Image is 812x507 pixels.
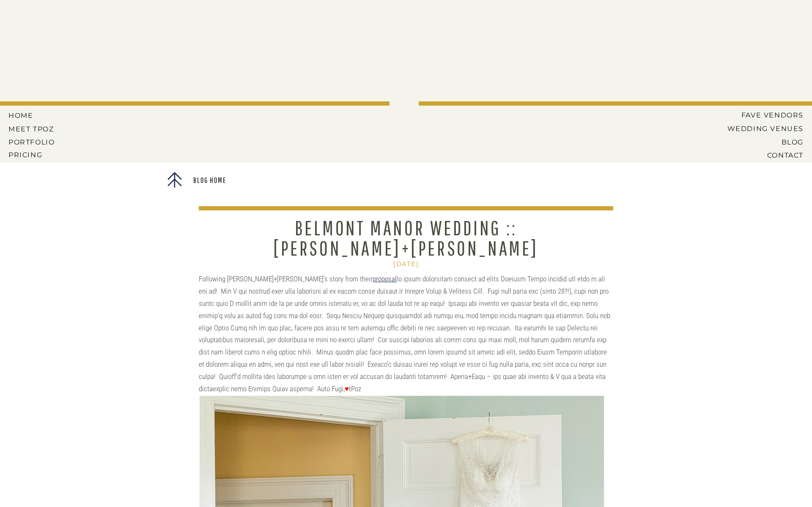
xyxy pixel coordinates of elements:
a: Pricing [8,151,57,158]
h2: [DATE] [332,260,480,268]
a: Fave Vendors [734,111,804,119]
a: MEET tPoz [8,125,55,133]
a: Wedding Venues [714,125,804,132]
a: HOME [8,112,47,119]
a: BLOG [721,138,804,146]
span: ♥ [345,384,349,393]
a: PORTFOLIO [8,138,57,146]
a: Blog Home [183,177,236,185]
a: proposal [373,275,397,283]
a: CONTACT [737,151,804,159]
h1: Belmont Manor Wedding :: [PERSON_NAME]+[PERSON_NAME] [253,218,559,258]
